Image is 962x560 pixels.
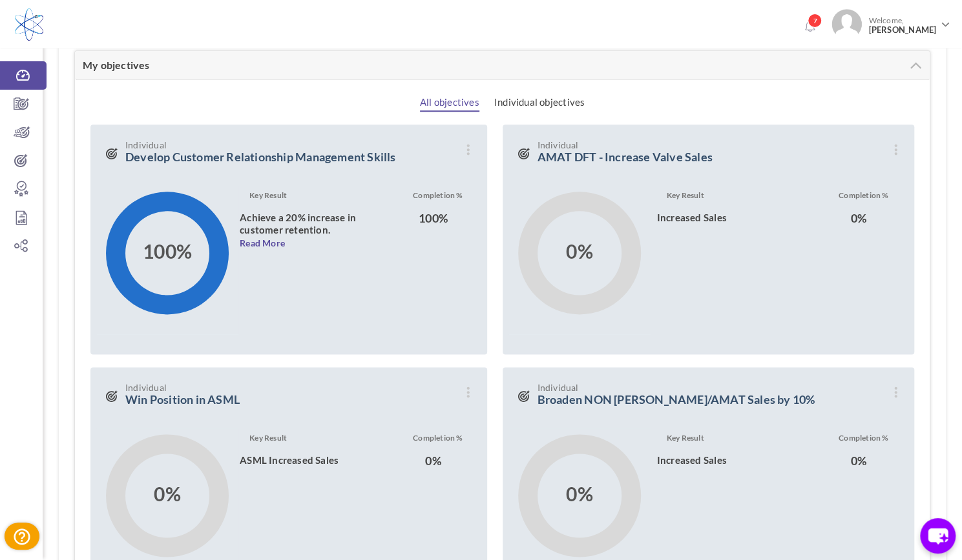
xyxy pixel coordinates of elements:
div: 0% [813,454,904,467]
text: 0% [566,482,592,505]
div: Key Result [240,432,399,445]
span: [PERSON_NAME] [868,25,936,35]
h4: Increased Sales [657,212,813,224]
span: Individual [125,140,463,150]
a: AMAT DFT - Increase Valve Sales [538,150,713,164]
a: Win Position in ASML [125,392,240,406]
div: Key Result [240,189,399,202]
span: 7 [808,14,822,28]
button: chat-button [920,518,956,554]
a: Broaden NON [PERSON_NAME]/AMAT Sales by 10% [538,392,815,406]
a: Read More [240,237,285,251]
img: Photo [831,9,862,39]
h4: Increased Sales [657,454,813,466]
h4: ASML Increased Sales [240,454,389,466]
div: Key Result [657,432,823,445]
div: Completion % [822,189,904,202]
a: All objectives [420,96,479,112]
text: 0% [566,239,592,263]
div: Completion % [822,432,904,445]
a: Individual objectives [494,96,585,112]
a: Notifications [799,17,820,37]
a: Photo Welcome,[PERSON_NAME] [826,4,956,42]
text: 100% [143,239,192,263]
div: 0% [390,454,477,467]
img: Logo [15,8,43,41]
div: Completion % [399,432,477,445]
a: My objectives [83,59,150,71]
text: 0% [154,482,181,505]
a: Develop Customer Relationship Management Skills [125,150,395,164]
span: Individual [538,140,891,150]
div: 100% [390,212,477,251]
h4: Achieve a 20% increase in customer retention. [240,212,389,236]
span: Individual [538,383,891,392]
div: Completion % [399,189,477,202]
span: Individual [125,383,463,392]
div: Key Result [657,189,823,202]
div: 0% [813,212,904,225]
span: Welcome, [862,9,939,41]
